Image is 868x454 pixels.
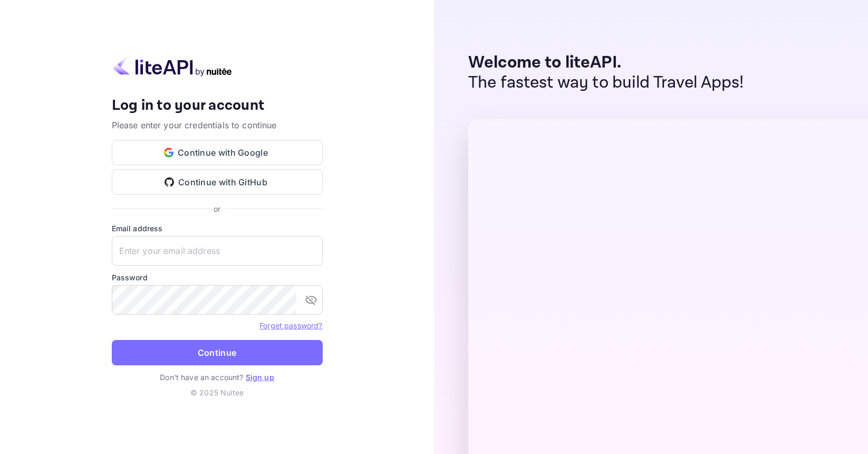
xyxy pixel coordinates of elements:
input: Enter your email address [112,236,323,266]
a: Sign up [246,373,274,382]
p: The fastest way to build Travel Apps! [468,73,744,93]
p: or [214,203,220,214]
p: © 2025 Nuitee [112,387,323,398]
p: Don't have an account? [112,372,323,383]
p: Please enter your credentials to continue [112,119,323,131]
button: toggle password visibility [301,289,322,310]
p: Welcome to liteAPI. [468,53,744,73]
button: Continue with GitHub [112,169,323,195]
a: Forget password? [259,320,322,330]
label: Password [112,272,323,283]
a: Forget password? [259,321,322,330]
button: Continue with Google [112,140,323,165]
h4: Log in to your account [112,97,323,115]
label: Email address [112,223,323,234]
button: Continue [112,340,323,365]
img: liteapi [112,56,233,77]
